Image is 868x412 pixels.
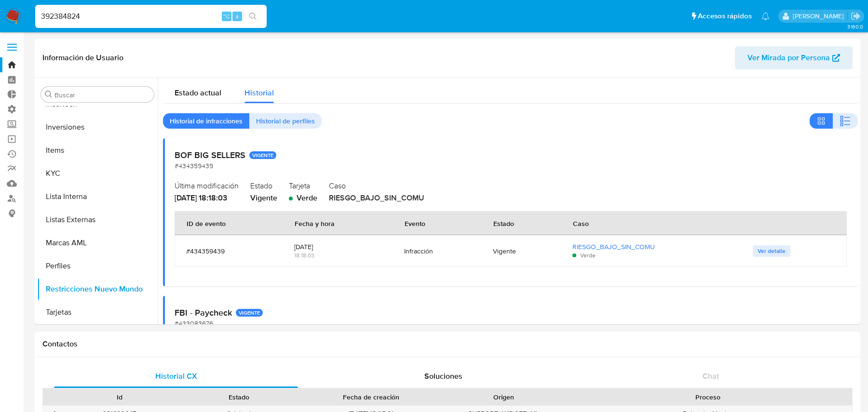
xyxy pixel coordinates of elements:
button: Ver Mirada por Persona [735,46,853,69]
button: Listas Externas [37,208,158,231]
span: Chat [703,371,719,382]
div: Id [67,392,172,402]
a: Salir [851,11,861,21]
button: Items [37,139,158,162]
input: Buscar usuario o caso... [35,10,267,23]
span: Accesos rápidos [698,11,752,21]
span: Soluciones [424,371,462,382]
button: Inversiones [37,116,158,139]
button: Perfiles [37,254,158,278]
button: Restricciones Nuevo Mundo [37,278,158,301]
div: Proceso [570,392,845,402]
span: s [236,12,239,21]
button: KYC [37,162,158,185]
a: Notificaciones [761,12,770,20]
h1: Contactos [42,339,853,349]
span: Ver Mirada por Persona [747,46,830,69]
div: Estado [186,392,291,402]
h1: Información de Usuario [42,53,123,63]
div: Fecha de creación [305,392,437,402]
button: search-icon [243,10,263,23]
span: Historial CX [155,371,197,382]
p: juan.calo@mercadolibre.com [793,12,847,21]
input: Buscar [54,91,150,99]
button: Buscar [45,91,53,98]
button: Marcas AML [37,231,158,254]
button: Lista Interna [37,185,158,208]
span: ⌥ [223,12,230,21]
div: Origen [451,392,556,402]
button: Tarjetas [37,301,158,324]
